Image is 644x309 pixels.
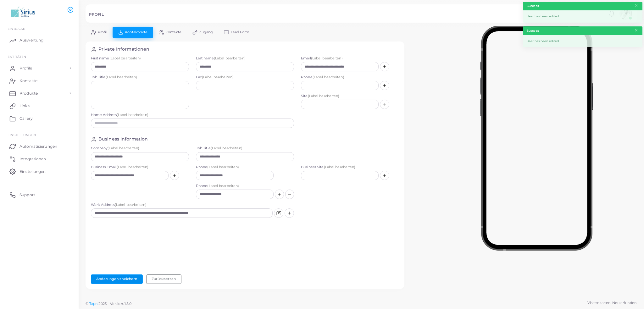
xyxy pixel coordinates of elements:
span: © [86,301,131,306]
span: Kontakte [19,78,37,84]
label: Job Title [91,75,189,80]
label: Site [301,94,399,99]
label: First name [91,56,189,61]
label: Work Address [91,202,273,207]
span: Support [19,192,35,198]
span: EINBLICKE [8,27,25,30]
label: Fax [196,75,294,80]
strong: Success [527,4,539,8]
span: (Label bearbeiten) [117,113,148,117]
span: Kontakte [165,30,181,34]
span: Zugang [199,30,213,34]
span: (Label bearbeiten) [313,75,344,79]
button: Close [634,27,638,34]
strong: Success [527,29,539,33]
span: Profile [19,65,32,71]
a: Links [5,100,74,112]
span: Integrationen [19,156,46,162]
span: (Label bearbeiten) [211,146,242,150]
span: (Label bearbeiten) [311,56,343,60]
label: Job Title [196,146,294,151]
label: Last name [196,56,294,61]
span: Einstellungen [8,133,36,137]
button: Änderungen speichern [91,274,143,284]
button: Zurücksetzen [146,274,181,284]
span: Einstellungen [19,169,46,174]
a: Profile [5,62,74,74]
span: Automatisierungen [19,144,57,149]
span: Produkte [19,91,38,96]
img: logo [6,6,41,18]
a: Support [5,188,74,201]
a: Einstellungen [5,165,74,178]
label: Phone [301,75,399,80]
label: Business Site [301,165,399,170]
span: (Label bearbeiten) [202,75,234,79]
span: (Label bearbeiten) [207,184,239,188]
div: User has been edited [523,10,642,23]
span: 2025 [98,301,106,306]
span: (Label bearbeiten) [106,75,137,79]
span: Auswertung [19,37,43,43]
span: Version: 1.8.0 [110,301,132,306]
h4: Private Informationen [98,47,149,52]
span: Visitenkarten. Neu erfunden. [587,300,637,306]
span: Lead Form [231,30,250,34]
span: (Label bearbeiten) [108,146,139,150]
span: (Label bearbeiten) [207,165,239,169]
h5: PROFIL [89,12,104,17]
span: Gallery [19,116,33,121]
label: Home Address [91,113,294,118]
span: (Label bearbeiten) [324,165,356,169]
label: Phone [196,165,294,170]
a: Produkte [5,87,74,100]
div: User has been edited [523,35,642,47]
span: (Label bearbeiten) [214,56,246,60]
a: Kontakte [5,74,74,87]
label: Business Email [91,165,189,170]
span: Links [19,103,30,109]
a: Gallery [5,112,74,125]
a: Tapni [89,301,99,306]
span: (Label bearbeiten) [308,94,340,98]
label: Email [301,56,399,61]
a: Auswertung [5,34,74,47]
img: phone-mock.b55596b7.png [480,26,593,251]
span: (Label bearbeiten) [117,165,148,169]
span: (Label bearbeiten) [109,56,141,60]
span: Profil [98,30,107,34]
h4: Business Information [98,136,148,142]
span: Kontaktkarte [125,30,147,34]
a: Automatisierungen [5,140,74,152]
label: Company [91,146,189,151]
a: Integrationen [5,152,74,165]
label: Phone [196,184,294,189]
span: ENTITÄTEN [8,55,26,58]
span: (Label bearbeiten) [115,202,147,207]
button: Close [634,2,638,9]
